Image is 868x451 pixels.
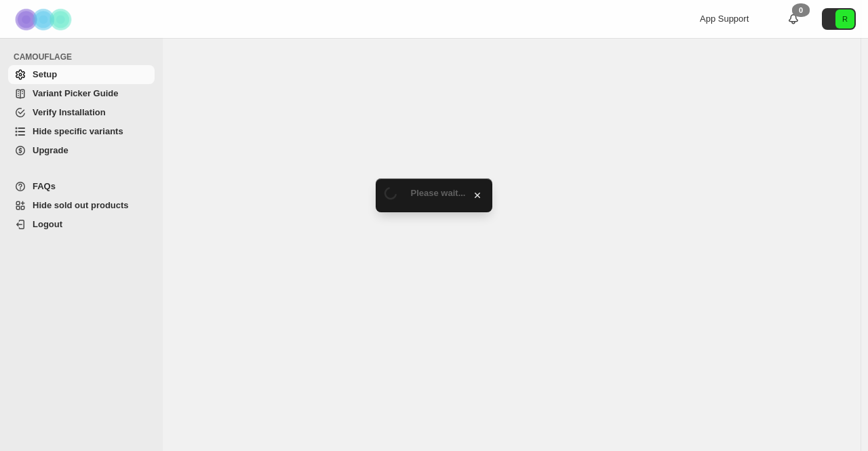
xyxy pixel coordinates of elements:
[11,1,79,38] img: Camouflage
[14,52,156,62] span: CAMOUFLAGE
[33,107,106,117] span: Verify Installation
[33,88,118,98] span: Variant Picker Guide
[8,215,155,234] a: Logout
[411,188,466,198] span: Please wait...
[8,103,155,122] a: Verify Installation
[8,141,155,160] a: Upgrade
[8,122,155,141] a: Hide specific variants
[8,196,155,215] a: Hide sold out products
[822,8,856,30] button: Avatar with initials R
[33,181,56,191] span: FAQs
[835,9,854,28] span: Avatar with initials R
[700,14,749,24] span: App Support
[8,84,155,103] a: Variant Picker Guide
[8,177,155,196] a: FAQs
[792,3,810,17] div: 0
[33,145,68,155] span: Upgrade
[33,126,123,136] span: Hide specific variants
[33,219,62,229] span: Logout
[33,69,57,79] span: Setup
[842,15,848,23] text: R
[8,65,155,84] a: Setup
[787,12,800,26] a: 0
[33,200,129,210] span: Hide sold out products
